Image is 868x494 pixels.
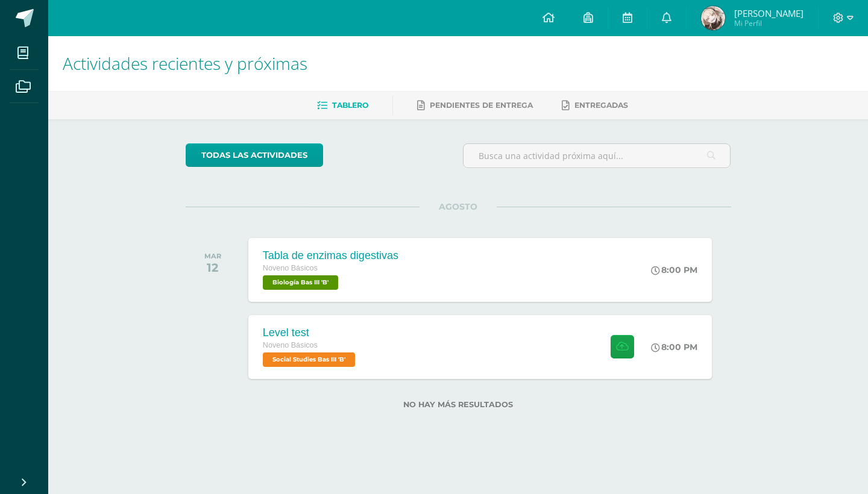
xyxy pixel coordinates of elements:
span: AGOSTO [420,201,497,212]
span: Noveno Básicos [263,341,318,349]
div: MAR [204,252,221,260]
span: Social Studies Bas III 'B' [263,352,355,367]
a: Pendientes de entrega [417,96,533,115]
label: No hay más resultados [186,400,731,409]
div: Tabla de enzimas digestivas [263,249,398,262]
a: Entregadas [562,96,628,115]
span: Biología Bas III 'B' [263,275,338,290]
a: Tablero [317,96,368,115]
input: Busca una actividad próxima aquí... [464,144,731,167]
span: Entregadas [574,101,628,110]
span: [PERSON_NAME] [734,7,804,19]
span: Noveno Básicos [263,264,318,272]
span: Mi Perfil [734,18,804,28]
div: Level test [263,327,358,339]
img: 07deca5ba059dadc87c3e2af257f9071.png [701,6,725,30]
a: todas las Actividades [186,143,323,167]
span: Actividades recientes y próximas [63,52,307,75]
span: Tablero [332,101,368,110]
div: 12 [204,260,221,275]
div: 8:00 PM [651,342,697,352]
span: Pendientes de entrega [430,101,533,110]
div: 8:00 PM [651,264,697,275]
